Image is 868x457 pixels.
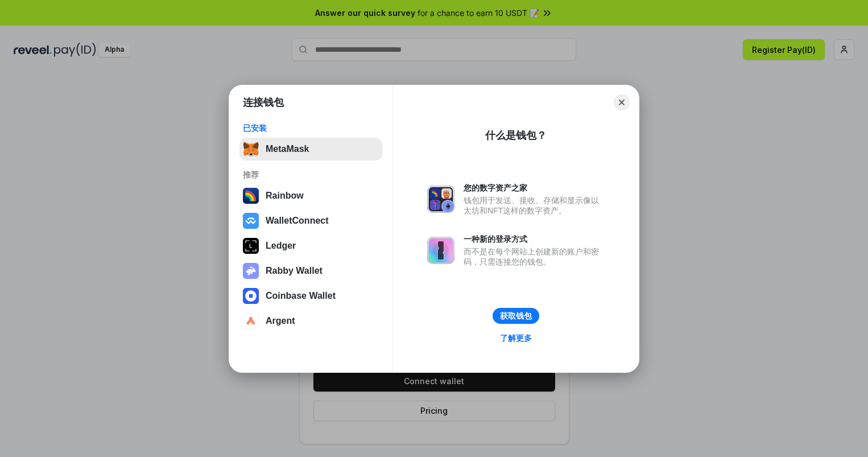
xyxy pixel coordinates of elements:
div: Rabby Wallet [266,266,323,276]
img: svg+xml,%3Csvg%20xmlns%3D%22http%3A%2F%2Fwww.w3.org%2F2000%2Fsvg%22%20fill%3D%22none%22%20viewBox... [427,237,454,264]
div: 钱包用于发送、接收、存储和显示像以太坊和NFT这样的数字资产。 [464,195,605,216]
h1: 连接钱包 [243,96,284,109]
div: Ledger [266,241,296,251]
div: 已安装 [243,123,379,133]
div: WalletConnect [266,216,329,226]
img: svg+xml,%3Csvg%20width%3D%2228%22%20height%3D%2228%22%20viewBox%3D%220%200%2028%2028%22%20fill%3D... [243,313,259,329]
button: Rainbow [239,184,382,207]
div: 您的数字资产之家 [464,183,605,193]
img: svg+xml,%3Csvg%20width%3D%22120%22%20height%3D%22120%22%20viewBox%3D%220%200%20120%20120%22%20fil... [243,188,259,204]
img: svg+xml,%3Csvg%20width%3D%2228%22%20height%3D%2228%22%20viewBox%3D%220%200%2028%2028%22%20fill%3D... [243,213,259,229]
img: svg+xml,%3Csvg%20fill%3D%22none%22%20height%3D%2233%22%20viewBox%3D%220%200%2035%2033%22%20width%... [243,141,259,157]
div: 而不是在每个网站上创建新的账户和密码，只需连接您的钱包。 [464,246,605,267]
button: Rabby Wallet [239,260,382,282]
a: 了解更多 [493,331,539,345]
div: 什么是钱包？ [485,129,547,142]
button: Argent [239,310,382,332]
div: Coinbase Wallet [266,291,336,301]
div: 一种新的登录方式 [464,234,605,244]
button: MetaMask [239,138,382,160]
div: 推荐 [243,170,379,180]
button: Close [614,94,630,110]
img: svg+xml,%3Csvg%20width%3D%2228%22%20height%3D%2228%22%20viewBox%3D%220%200%2028%2028%22%20fill%3D... [243,288,259,304]
div: Argent [266,316,295,326]
img: svg+xml,%3Csvg%20xmlns%3D%22http%3A%2F%2Fwww.w3.org%2F2000%2Fsvg%22%20fill%3D%22none%22%20viewBox... [427,186,454,213]
div: Rainbow [266,191,304,201]
img: svg+xml,%3Csvg%20xmlns%3D%22http%3A%2F%2Fwww.w3.org%2F2000%2Fsvg%22%20width%3D%2228%22%20height%3... [243,238,259,254]
img: svg+xml,%3Csvg%20xmlns%3D%22http%3A%2F%2Fwww.w3.org%2F2000%2Fsvg%22%20fill%3D%22none%22%20viewBox... [243,263,259,279]
button: Ledger [239,234,382,257]
div: MetaMask [266,144,309,154]
button: Coinbase Wallet [239,285,382,307]
button: 获取钱包 [493,308,539,324]
div: 了解更多 [500,333,532,343]
div: 获取钱包 [500,311,532,321]
button: WalletConnect [239,209,382,232]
